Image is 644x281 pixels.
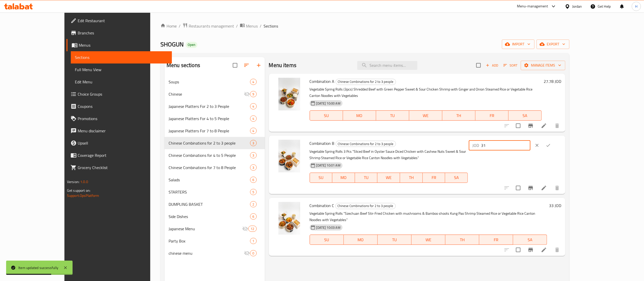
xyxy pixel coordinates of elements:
[513,245,524,255] span: Select to update
[236,23,238,29] li: /
[310,210,547,223] p: Vegetable Spring Rolls "Szechuan Beef Stir-Fried Chicken with mushrooms & Bamboo shoots Kung Pao ...
[525,182,537,194] button: Branch-specific-item
[357,61,417,70] input: search
[249,226,256,231] span: 12
[165,76,265,88] div: Soups4
[165,137,265,149] div: Chinese Combinations for 2 to 3 people3
[273,202,306,235] img: Combination C
[250,92,256,97] span: 9
[310,78,335,85] span: Combination A
[250,91,256,97] div: items
[242,226,248,232] svg: Inactive section
[230,60,240,71] span: Select all sections
[310,110,343,121] button: SU
[250,128,256,134] div: items
[250,141,256,146] span: 3
[165,161,265,174] div: Chinese Combinations for 7 to 8 People3
[525,120,537,132] button: Branch-specific-item
[250,164,256,171] div: items
[66,100,172,112] a: Coupons
[66,161,172,174] a: Grocery Checklist
[312,174,331,181] span: SU
[531,140,543,151] button: clear
[511,112,540,119] span: SA
[481,140,530,150] input: Please enter price
[169,164,250,171] div: Chinese Combinations for 7 to 8 People
[250,190,256,195] span: 5
[343,110,376,121] button: MO
[169,226,242,232] span: Japanese Menu
[75,67,168,73] span: Full Menu View
[525,62,561,69] span: Manage items
[186,42,197,48] div: Open
[169,189,250,195] span: STARTERS
[250,239,256,244] span: 1
[250,116,256,121] span: 4
[165,223,265,235] div: Japanese Menu12
[244,250,250,256] svg: Inactive section
[541,247,547,253] a: Edit menu item
[513,235,547,245] button: SA
[165,198,265,210] div: DUMPLING BASKET2
[169,116,250,122] span: Japanese Platters For 4 to 5 People
[250,165,256,170] span: 3
[167,61,200,69] h2: Menu sections
[273,140,306,172] img: Combination B
[513,183,524,193] span: Select to update
[334,174,353,181] span: MO
[169,140,250,146] div: Chinese Combinations for 2 to 3 people
[345,112,374,119] span: MO
[165,74,265,261] nav: Menu sections
[165,235,265,247] div: Party Box1
[186,43,197,47] span: Open
[67,192,99,199] a: Support.OpsPlatform
[412,235,445,245] button: WE
[66,27,172,39] a: Branches
[169,238,250,244] span: Party Box
[66,125,172,137] a: Menu disclaimer
[336,79,396,85] div: Chinese Combinations for 2 to 3 people
[246,23,258,29] span: Menus
[332,173,355,183] button: MO
[551,120,563,132] button: delete
[169,91,244,97] span: Chinese
[253,59,265,71] button: Add section
[335,203,396,209] div: Chinese Combinations for 2 to 3 people
[78,18,168,24] span: Edit Restaurant
[541,123,547,129] a: Edit menu item
[248,226,256,232] div: items
[179,23,181,29] li: /
[250,153,256,158] span: 3
[314,163,342,168] span: [DATE] 10:01 AM
[400,173,423,183] button: TH
[78,128,168,134] span: Menu disclaimer
[502,40,535,49] button: import
[269,61,297,69] h2: Menu items
[67,187,90,194] span: Get support on:
[169,103,250,109] div: Japanese Platters For 2 to 3 People
[543,140,554,151] button: ok
[447,236,477,244] span: TH
[346,236,376,244] span: MO
[541,185,547,191] a: Edit menu item
[183,23,234,29] a: Restaurants management
[169,213,250,220] div: Side Dishes
[240,23,258,29] a: Menus
[189,23,234,29] span: Restaurants management
[169,250,244,256] span: chinese menu
[66,39,172,51] a: Menus
[165,125,265,137] div: Japanese Platters For 7 to 8 People4
[79,42,168,48] span: Menus
[169,152,250,158] div: Chinese Combinations for 4 to 5 People
[75,54,168,60] span: Sections
[517,3,548,9] div: Menu-management
[537,40,569,49] button: export
[169,201,250,207] span: DUMPLING BASKET
[541,41,565,47] span: export
[75,79,168,85] span: Edit Menu
[165,210,265,223] div: Side Dishes6
[78,140,168,146] span: Upsell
